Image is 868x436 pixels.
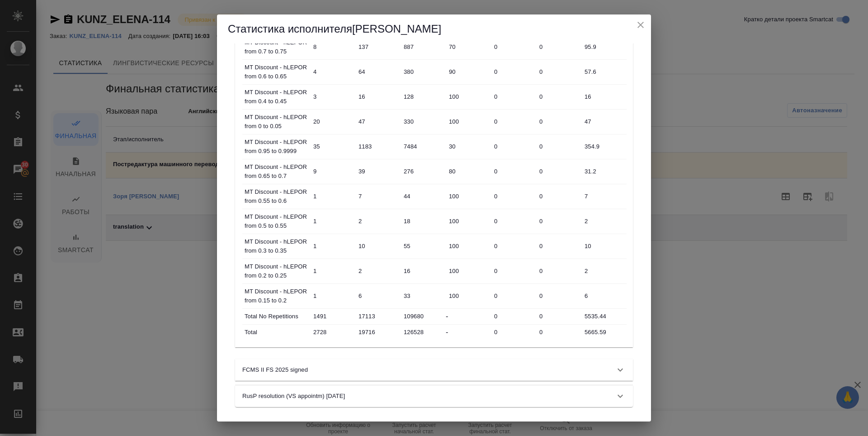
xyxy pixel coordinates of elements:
input: ✎ Введи что-нибудь [491,65,536,78]
input: ✎ Введи что-нибудь [310,310,355,323]
input: ✎ Введи что-нибудь [581,289,627,302]
input: ✎ Введи что-нибудь [536,40,581,53]
input: ✎ Введи что-нибудь [401,289,446,302]
input: ✎ Введи что-нибудь [310,215,355,228]
p: RusP resolution (VS appointm) [DATE] [242,392,345,401]
input: ✎ Введи что-нибудь [491,326,536,339]
p: MT Discount - hLEPOR from 0.5 to 0.55 [245,212,308,230]
input: ✎ Введи что-нибудь [581,90,627,103]
input: ✎ Введи что-нибудь [310,40,355,53]
p: MT Discount - hLEPOR from 0.7 to 0.75 [245,38,308,56]
input: ✎ Введи что-нибудь [401,90,446,103]
p: MT Discount - hLEPOR from 0 to 0.05 [245,113,308,131]
input: ✎ Введи что-нибудь [401,310,446,323]
div: FCMS II FS 2025 signed [235,359,633,381]
input: ✎ Введи что-нибудь [401,40,446,53]
input: ✎ Введи что-нибудь [401,264,446,278]
input: ✎ Введи что-нибудь [491,240,536,253]
p: MT Discount - hLEPOR from 0.15 to 0.2 [245,287,308,305]
input: ✎ Введи что-нибудь [536,115,581,128]
input: ✎ Введи что-нибудь [446,90,491,103]
input: ✎ Введи что-нибудь [355,90,401,103]
input: ✎ Введи что-нибудь [446,115,491,128]
p: MT Discount - hLEPOR from 0.4 to 0.45 [245,88,308,106]
input: ✎ Введи что-нибудь [355,289,401,302]
p: Total [245,328,308,337]
input: ✎ Введи что-нибудь [581,165,627,178]
input: ✎ Введи что-нибудь [536,140,581,153]
input: ✎ Введи что-нибудь [310,165,355,178]
input: ✎ Введи что-нибудь [536,264,581,278]
p: MT Discount - hLEPOR from 0.65 to 0.7 [245,163,308,181]
input: ✎ Введи что-нибудь [310,240,355,253]
input: ✎ Введи что-нибудь [310,115,355,128]
input: ✎ Введи что-нибудь [401,140,446,153]
input: ✎ Введи что-нибудь [355,190,401,203]
input: ✎ Введи что-нибудь [401,190,446,203]
div: - [446,311,491,322]
input: ✎ Введи что-нибудь [310,65,355,78]
input: ✎ Введи что-нибудь [446,40,491,53]
input: ✎ Введи что-нибудь [536,65,581,78]
input: ✎ Введи что-нибудь [355,115,401,128]
input: ✎ Введи что-нибудь [401,115,446,128]
div: - [446,327,491,338]
input: ✎ Введи что-нибудь [536,190,581,203]
input: ✎ Введи что-нибудь [310,326,355,339]
input: ✎ Введи что-нибудь [355,215,401,228]
input: ✎ Введи что-нибудь [401,215,446,228]
input: ✎ Введи что-нибудь [310,140,355,153]
input: ✎ Введи что-нибудь [536,215,581,228]
p: MT Discount - hLEPOR from 0.55 to 0.6 [245,187,308,206]
input: ✎ Введи что-нибудь [446,289,491,302]
input: ✎ Введи что-нибудь [581,190,627,203]
input: ✎ Введи что-нибудь [446,190,491,203]
input: ✎ Введи что-нибудь [536,240,581,253]
input: ✎ Введи что-нибудь [446,264,491,278]
input: ✎ Введи что-нибудь [491,215,536,228]
input: ✎ Введи что-нибудь [355,240,401,253]
input: ✎ Введи что-нибудь [310,264,355,278]
input: ✎ Введи что-нибудь [581,264,627,278]
input: ✎ Введи что-нибудь [310,289,355,302]
input: ✎ Введи что-нибудь [491,165,536,178]
input: ✎ Введи что-нибудь [355,264,401,278]
input: ✎ Введи что-нибудь [401,326,446,339]
input: ✎ Введи что-нибудь [491,310,536,323]
p: FCMS II FS 2025 signed [242,365,308,374]
input: ✎ Введи что-нибудь [581,215,627,228]
p: MT Discount - hLEPOR from 0.6 to 0.65 [245,63,308,81]
input: ✎ Введи что-нибудь [581,310,627,323]
input: ✎ Введи что-нибудь [446,140,491,153]
input: ✎ Введи что-нибудь [446,165,491,178]
input: ✎ Введи что-нибудь [581,326,627,339]
input: ✎ Введи что-нибудь [401,65,446,78]
p: MT Discount - hLEPOR from 0.2 to 0.25 [245,262,308,280]
input: ✎ Введи что-нибудь [581,65,627,78]
p: MT Discount - hLEPOR from 0.95 to 0.9999 [245,138,308,156]
input: ✎ Введи что-нибудь [355,326,401,339]
input: ✎ Введи что-нибудь [491,115,536,128]
input: ✎ Введи что-нибудь [536,310,581,323]
div: RusP resolution (VS appointm) [DATE] [235,385,633,407]
input: ✎ Введи что-нибудь [355,40,401,53]
input: ✎ Введи что-нибудь [401,240,446,253]
input: ✎ Введи что-нибудь [491,40,536,53]
input: ✎ Введи что-нибудь [536,165,581,178]
input: ✎ Введи что-нибудь [446,215,491,228]
input: ✎ Введи что-нибудь [581,40,627,53]
input: ✎ Введи что-нибудь [491,140,536,153]
h5: Статистика исполнителя [PERSON_NAME] [228,22,640,36]
input: ✎ Введи что-нибудь [401,165,446,178]
input: ✎ Введи что-нибудь [310,90,355,103]
input: ✎ Введи что-нибудь [536,326,581,339]
input: ✎ Введи что-нибудь [355,140,401,153]
input: ✎ Введи что-нибудь [581,115,627,128]
input: ✎ Введи что-нибудь [355,310,401,323]
input: ✎ Введи что-нибудь [491,190,536,203]
button: close [634,18,647,32]
input: ✎ Введи что-нибудь [491,264,536,278]
input: ✎ Введи что-нибудь [355,165,401,178]
input: ✎ Введи что-нибудь [536,289,581,302]
input: ✎ Введи что-нибудь [581,240,627,253]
